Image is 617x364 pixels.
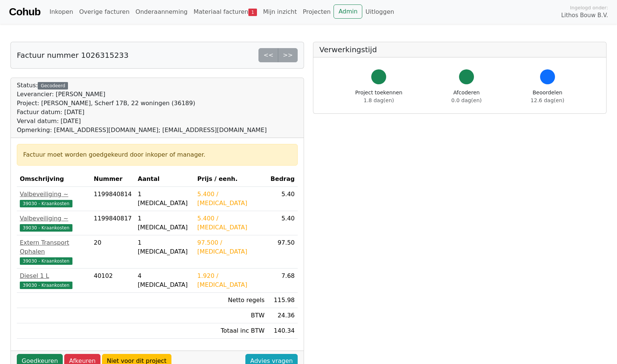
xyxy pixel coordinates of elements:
div: Factuur datum: [DATE] [17,108,267,117]
div: Status: [17,81,267,135]
span: 39030 - Kraankosten [20,224,72,232]
td: 20 [91,235,135,269]
span: 0.0 dag(en) [451,97,481,103]
td: Totaal inc BTW [194,323,267,339]
div: Leverancier: [PERSON_NAME] [17,90,267,99]
div: Valbeveiliging ~ [20,190,88,199]
td: 1199840817 [91,211,135,235]
div: 1 [MEDICAL_DATA] [138,190,192,208]
a: Uitloggen [362,4,397,19]
a: Valbeveiliging ~39030 - Kraankosten [20,190,88,208]
th: Prijs / eenh. [194,172,267,187]
th: Bedrag [267,172,298,187]
span: 39030 - Kraankosten [20,257,72,265]
div: 1.920 / [MEDICAL_DATA] [197,272,264,289]
th: Aantal [135,172,195,187]
td: 5.40 [267,211,298,235]
div: Project toekennen [355,89,402,104]
span: Lithos Bouw B.V. [561,11,608,20]
div: 4 [MEDICAL_DATA] [138,272,192,289]
div: 1 [MEDICAL_DATA] [138,238,192,256]
td: 7.68 [267,269,298,293]
div: Diesel 1 L [20,272,88,280]
div: Beoordelen [531,89,564,104]
span: 39030 - Kraankosten [20,200,72,207]
span: 39030 - Kraankosten [20,282,72,289]
td: 97.50 [267,235,298,269]
a: Cohub [9,3,40,21]
div: Extern Transport Ophalen [20,238,88,256]
td: 5.40 [267,187,298,211]
div: Gecodeerd [38,82,68,90]
div: 97.500 / [MEDICAL_DATA] [197,238,264,256]
td: 1199840814 [91,187,135,211]
a: Admin [334,4,362,19]
td: BTW [194,308,267,323]
a: Projecten [300,4,334,19]
span: 1 [248,9,257,16]
a: Materiaal facturen1 [190,4,260,19]
a: Onderaanneming [133,4,190,19]
span: 1.8 dag(en) [364,97,394,103]
div: 5.400 / [MEDICAL_DATA] [197,214,264,232]
a: Overige facturen [76,4,133,19]
div: Factuur moet worden goedgekeurd door inkoper of manager. [23,150,291,159]
th: Omschrijving [17,172,91,187]
a: Valbeveiliging ~39030 - Kraankosten [20,214,88,232]
div: 1 [MEDICAL_DATA] [138,214,192,232]
div: Verval datum: [DATE] [17,117,267,126]
th: Nummer [91,172,135,187]
h5: Factuur nummer 1026315233 [17,51,128,60]
td: Netto regels [194,293,267,308]
td: 115.98 [267,293,298,308]
span: 12.6 dag(en) [531,97,564,103]
td: 24.36 [267,308,298,323]
a: Inkopen [46,4,76,19]
div: Project: [PERSON_NAME], Scherf 17B, 22 woningen (36189) [17,99,267,108]
a: Diesel 1 L39030 - Kraankosten [20,272,88,289]
td: 140.34 [267,323,298,339]
div: Valbeveiliging ~ [20,214,88,223]
td: 40102 [91,269,135,293]
div: Afcoderen [451,89,481,104]
span: Ingelogd onder: [570,4,608,11]
div: Opmerking: [EMAIL_ADDRESS][DOMAIN_NAME]; [EMAIL_ADDRESS][DOMAIN_NAME] [17,126,267,135]
h5: Verwerkingstijd [319,45,600,54]
a: Mijn inzicht [260,4,300,19]
div: 5.400 / [MEDICAL_DATA] [197,190,264,208]
a: Extern Transport Ophalen39030 - Kraankosten [20,238,88,265]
